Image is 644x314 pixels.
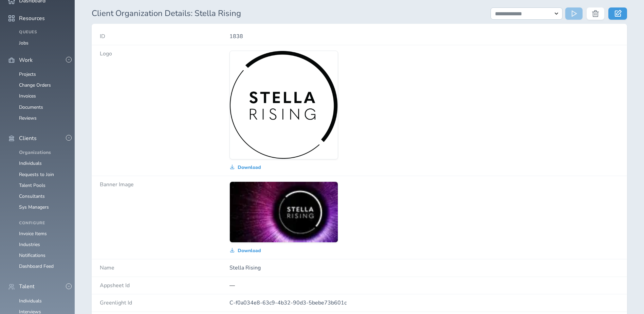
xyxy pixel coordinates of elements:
[19,182,45,189] a: Talent Pools
[100,282,229,289] h4: Appsheet Id
[100,300,229,306] h4: Greenlight Id
[66,283,72,289] button: -
[229,33,619,39] p: 1838
[238,248,261,254] span: Download
[238,165,261,170] span: Download
[19,221,67,226] h4: Configure
[92,9,482,18] h1: Client Organization Details: Stella Rising
[229,265,619,271] p: Stella Rising
[100,265,229,271] h4: Name
[19,40,29,46] a: Jobs
[66,135,72,141] button: -
[19,230,47,237] a: Invoice Items
[19,57,33,63] span: Work
[19,104,43,110] a: Documents
[19,263,54,269] a: Dashboard Feed
[19,171,54,178] a: Requests to Join
[230,182,338,242] img: umcwFyrbhX+l400g3fs+uMycAAA=
[19,283,35,290] span: Talent
[230,51,338,159] img: KY5TxAAAABklEQVQDACKyFCKBTbAUAAAAAElFTkSuQmCC
[100,51,229,57] h4: Logo
[100,33,229,39] h4: ID
[19,71,36,77] a: Projects
[565,7,583,20] button: Run Action
[19,204,49,210] a: Sys Managers
[19,160,42,167] a: Individuals
[608,7,627,20] a: Edit
[66,57,72,63] button: -
[229,282,619,289] p: —
[229,300,619,306] p: C-f0a034e8-63c9-4b32-90d3-5bebe73b601c
[19,149,51,156] a: Organizations
[19,193,45,199] a: Consultants
[19,298,42,304] a: Individuals
[19,15,45,21] span: Resources
[19,30,67,35] h4: Queues
[19,115,37,121] a: Reviews
[587,7,604,20] button: Delete
[19,93,36,99] a: Invoices
[19,135,37,141] span: Clients
[100,181,229,188] h4: Banner Image
[19,252,45,259] a: Notifications
[19,241,40,248] a: Industries
[19,82,51,88] a: Change Orders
